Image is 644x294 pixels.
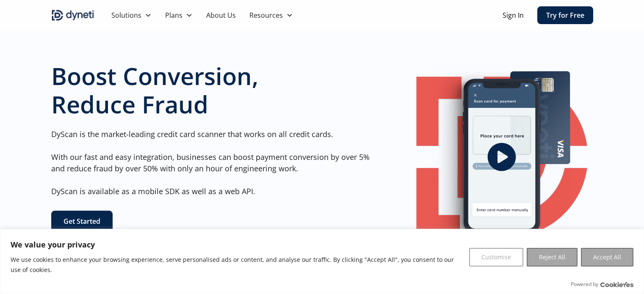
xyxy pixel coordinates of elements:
div: Powered by [571,280,633,289]
h1: Boost Conversion, Reduce Fraud [51,62,376,118]
a: open lightbox [410,61,593,253]
button: Reject All [527,248,578,267]
a: Get Started [51,211,113,232]
a: Try for Free [537,6,593,24]
p: DyScan is the market-leading credit card scanner that works on all credit cards. With our fast an... [51,129,376,197]
div: Solutions [111,10,141,20]
button: Accept All [581,248,633,267]
div: Plans [158,7,199,24]
img: Image of a mobile Dyneti UI scanning a credit card [433,61,570,253]
a: Visit CookieYes website [600,282,633,287]
a: Sign In [503,10,524,20]
a: home [51,8,94,22]
div: Solutions [105,7,158,24]
p: We value your privacy [11,239,463,250]
p: We use cookies to enhance your browsing experience, serve personalised ads or content, and analys... [11,255,463,275]
div: Resources [249,10,283,20]
button: Customise [469,248,523,267]
div: Plans [165,10,182,20]
img: Dyneti indigo logo [51,8,94,22]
